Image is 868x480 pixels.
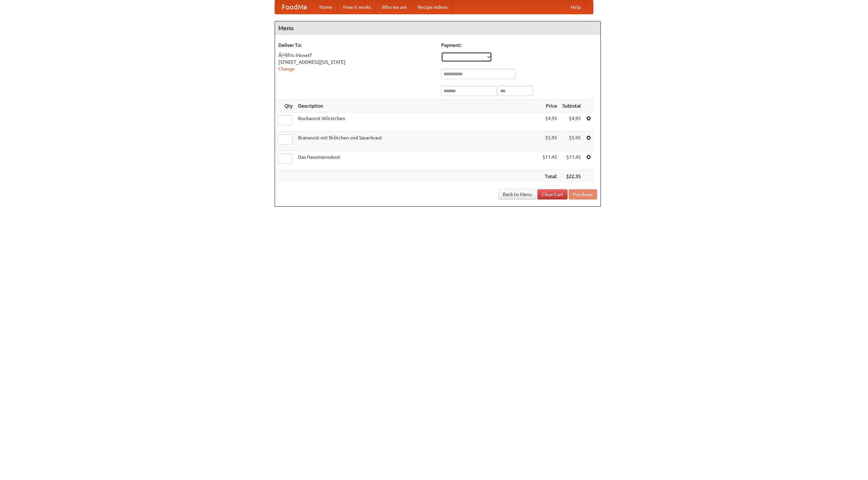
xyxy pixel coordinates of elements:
[338,0,376,14] a: How it works
[278,59,434,65] div: [STREET_ADDRESS][US_STATE]
[314,0,338,14] a: Home
[540,112,560,132] td: $4.95
[376,0,412,14] a: Who we are
[295,112,540,132] td: Bockwurst Würstchen
[560,132,584,151] td: $5.95
[560,170,584,183] th: $22.35
[441,42,597,49] h5: Payment:
[537,189,568,199] a: Clear Cart
[278,66,295,72] a: Change
[560,100,584,112] th: Subtotal
[565,0,586,14] a: Help
[278,42,434,49] h5: Deliver To:
[540,151,560,170] td: $11.45
[275,100,295,112] th: Qty
[560,112,584,132] td: $4.95
[295,151,540,170] td: Das Hausmannskost
[275,0,314,14] a: FoodMe
[295,132,540,151] td: Bratwurst mit Brötchen und Sauerkraut
[412,0,453,14] a: Recipe videos
[275,21,600,35] h4: Menu
[278,52,434,59] div: Ãlfric Monetf
[540,170,560,183] th: Total:
[295,100,540,112] th: Description
[540,132,560,151] td: $5.95
[498,189,536,199] a: Back to Menu
[569,189,597,199] button: Purchase
[560,151,584,170] td: $11.45
[540,100,560,112] th: Price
